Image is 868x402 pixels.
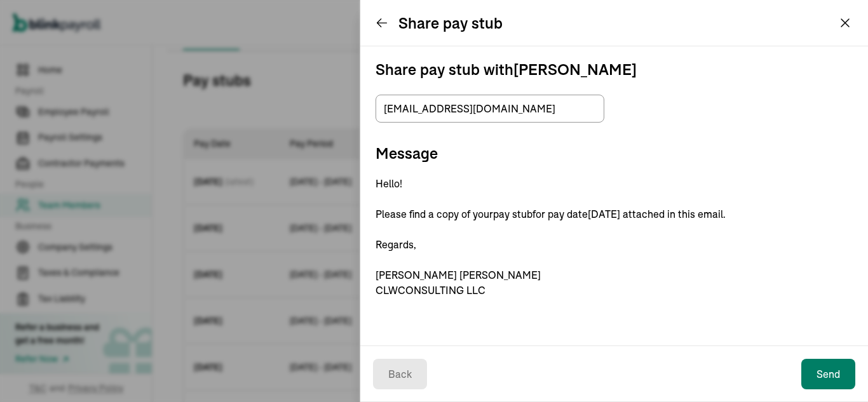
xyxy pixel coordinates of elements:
[376,176,853,298] p: Hello! Please find a copy of your pay stub for pay date [DATE] attached in this email. Regards, [...
[398,13,503,33] h2: Share pay stub
[376,143,853,163] h3: Message
[373,359,427,389] button: Back
[801,359,855,389] button: Send
[376,95,604,123] input: TextInput
[376,59,853,79] h3: Share pay stub with [PERSON_NAME]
